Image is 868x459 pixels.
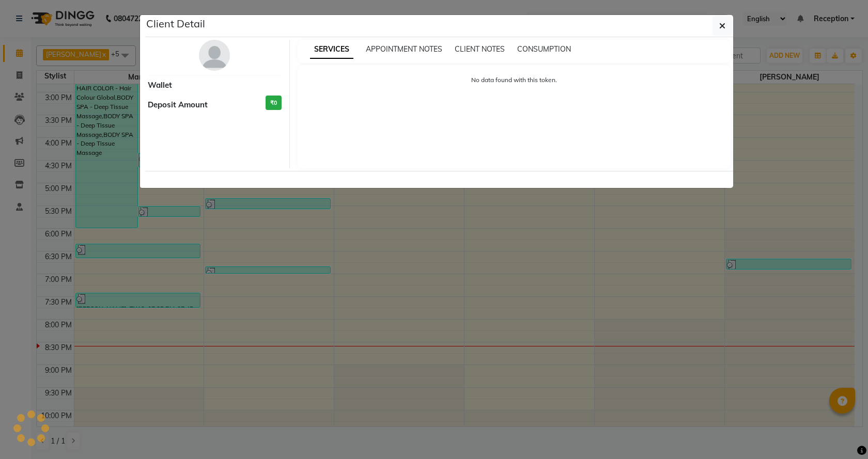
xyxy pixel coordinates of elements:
[146,16,205,31] h5: Client Detail
[308,75,721,85] p: No data found with this token.
[455,44,505,54] span: CLIENT NOTES
[199,40,230,71] img: avatar
[148,99,208,111] span: Deposit Amount
[310,40,353,59] span: SERVICES
[517,44,571,54] span: CONSUMPTION
[148,80,172,91] span: Wallet
[266,96,282,110] h3: ₹0
[366,44,442,54] span: APPOINTMENT NOTES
